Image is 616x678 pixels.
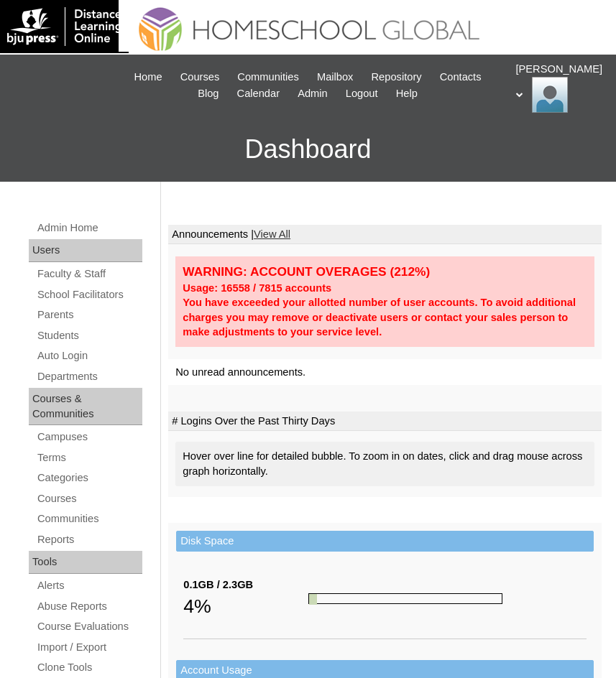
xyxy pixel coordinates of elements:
a: Admin [290,85,335,102]
span: Courses [180,69,220,85]
a: Communities [36,510,142,528]
a: Mailbox [310,69,361,85]
span: Help [396,85,418,102]
a: Clone Tools [36,659,142,677]
img: logo-white.png [7,7,121,46]
a: Blog [190,85,226,102]
a: Logout [339,85,385,102]
a: Courses [36,490,142,508]
div: [PERSON_NAME] [516,62,602,113]
a: Repository [364,69,429,85]
a: Auto Login [36,347,142,365]
td: # Logins Over the Past Thirty Days [168,412,602,432]
strong: Usage: 16558 / 7815 accounts [183,282,331,294]
a: Courses [173,69,227,85]
span: Contacts [440,69,482,85]
h3: Dashboard [7,117,609,182]
a: Departments [36,368,142,386]
div: Users [29,239,142,262]
div: Hover over line for detailed bubble. To zoom in on dates, click and drag mouse across graph horiz... [175,442,594,486]
span: Repository [372,69,422,85]
span: Blog [198,85,219,102]
div: Tools [29,551,142,574]
td: Announcements | [168,225,602,245]
img: Ariane Ebuen [532,77,568,113]
a: Course Evaluations [36,618,142,636]
a: Reports [36,531,142,549]
a: Calendar [230,85,287,102]
div: WARNING: ACCOUNT OVERAGES (212%) [183,264,587,280]
a: Categories [36,469,142,487]
a: Students [36,327,142,345]
div: You have exceeded your allotted number of user accounts. To avoid additional charges you may remo... [183,295,587,340]
span: Communities [237,69,299,85]
a: Campuses [36,428,142,446]
a: Abuse Reports [36,598,142,616]
a: Import / Export [36,638,142,656]
a: Terms [36,449,142,467]
a: Alerts [36,577,142,595]
a: Parents [36,306,142,324]
a: Help [389,85,425,102]
a: View All [254,228,290,240]
a: Faculty & Staff [36,265,142,283]
td: No unread announcements. [168,359,602,386]
span: Logout [346,85,378,102]
span: Home [134,69,162,85]
a: School Facilitators [36,286,142,304]
a: Home [127,69,169,85]
td: Disk Space [176,531,594,552]
a: Admin Home [36,219,142,237]
div: 0.1GB / 2.3GB [183,577,308,593]
span: Calendar [237,85,280,102]
div: Courses & Communities [29,388,142,425]
a: Contacts [433,69,489,85]
span: Mailbox [317,69,354,85]
div: 4% [183,592,308,621]
span: Admin [298,85,328,102]
a: Communities [230,69,306,85]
